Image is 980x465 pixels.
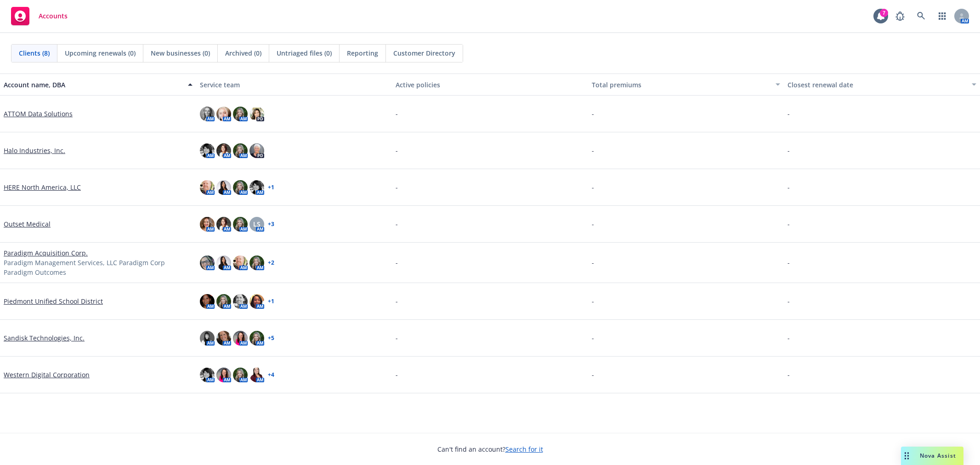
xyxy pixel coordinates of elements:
span: - [787,146,790,155]
a: Piedmont Unified School District [4,296,103,306]
img: photo [200,143,215,158]
img: photo [200,255,215,270]
img: photo [233,143,248,158]
a: Western Digital Corporation [4,370,90,380]
a: + 5 [268,335,274,341]
span: - [592,258,594,267]
span: - [787,333,790,343]
img: photo [233,368,248,382]
span: - [592,182,594,192]
div: 7 [880,9,888,17]
span: - [787,370,790,380]
span: - [592,333,594,343]
img: photo [216,107,231,121]
a: Accounts [7,3,71,29]
span: - [396,258,398,267]
img: photo [249,107,264,121]
a: Search for it [505,445,543,454]
a: + 1 [268,185,274,190]
span: - [592,370,594,380]
div: Total premiums [592,80,770,90]
img: photo [200,217,215,232]
img: photo [249,255,264,270]
img: photo [216,143,231,158]
div: Drag to move [901,447,912,465]
span: - [787,182,790,192]
span: Archived (0) [225,48,261,58]
img: photo [200,294,215,309]
img: photo [216,294,231,309]
span: - [396,182,398,192]
span: Nova Assist [920,452,956,459]
div: Service team [200,80,389,90]
a: Outset Medical [4,219,51,229]
a: Sandisk Technologies, Inc. [4,333,85,343]
a: Search [912,7,930,25]
img: photo [216,368,231,382]
img: photo [216,180,231,195]
span: Untriaged files (0) [277,48,332,58]
img: photo [249,294,264,309]
span: - [592,296,594,306]
img: photo [200,180,215,195]
button: Nova Assist [901,447,963,465]
a: Switch app [933,7,952,25]
a: + 4 [268,372,274,378]
span: - [396,296,398,306]
span: Paradigm Management Services, LLC Paradigm Corp Paradigm Outcomes [4,258,193,277]
img: photo [233,294,248,309]
span: - [787,219,790,229]
img: photo [200,107,215,121]
span: LS [253,219,261,229]
a: HERE North America, LLC [4,182,81,192]
a: Paradigm Acquisition Corp. [4,248,88,258]
span: Reporting [347,48,378,58]
a: + 2 [268,260,274,266]
span: - [592,109,594,119]
a: + 3 [268,221,274,227]
div: Active policies [396,80,584,90]
div: Account name, DBA [4,80,182,90]
button: Closest renewal date [784,74,980,96]
a: + 1 [268,299,274,304]
span: - [787,296,790,306]
img: photo [249,180,264,195]
img: photo [233,331,248,346]
button: Active policies [392,74,588,96]
img: photo [249,368,264,382]
img: photo [233,217,248,232]
button: Service team [196,74,392,96]
img: photo [249,331,264,346]
span: - [592,219,594,229]
img: photo [216,217,231,232]
span: - [396,219,398,229]
span: - [787,258,790,267]
span: New businesses (0) [151,48,210,58]
span: - [396,333,398,343]
span: - [396,109,398,119]
div: Closest renewal date [787,80,966,90]
button: Total premiums [588,74,784,96]
img: photo [233,180,248,195]
span: - [787,109,790,119]
span: Can't find an account? [437,444,543,454]
img: photo [216,331,231,346]
span: Clients (8) [19,48,50,58]
a: ATTOM Data Solutions [4,109,73,119]
img: photo [249,143,264,158]
span: Accounts [39,12,68,20]
span: - [592,146,594,155]
span: Customer Directory [393,48,455,58]
a: Report a Bug [891,7,909,25]
span: - [396,370,398,380]
span: - [396,146,398,155]
img: photo [216,255,231,270]
img: photo [233,255,248,270]
img: photo [233,107,248,121]
span: Upcoming renewals (0) [65,48,136,58]
a: Halo Industries, Inc. [4,146,65,155]
img: photo [200,368,215,382]
img: photo [200,331,215,346]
